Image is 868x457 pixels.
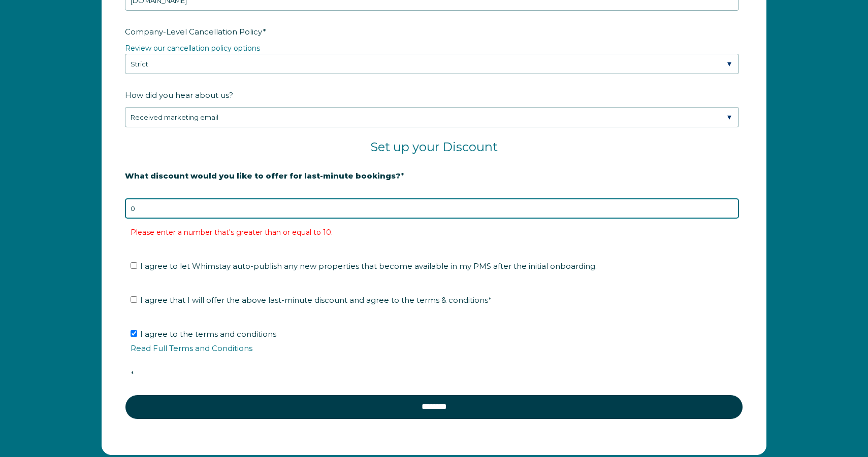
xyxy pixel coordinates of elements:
[125,44,260,53] a: Review our cancellation policy options
[131,262,137,269] input: I agree to let Whimstay auto-publish any new properties that become available in my PMS after the...
[140,295,492,305] span: I agree that I will offer the above last-minute discount and agree to the terms & conditions
[131,343,252,353] a: Read Full Terms and Conditions
[131,330,137,337] input: I agree to the terms and conditionsRead Full Terms and Conditions*
[140,261,597,271] span: I agree to let Whimstay auto-publish any new properties that become available in my PMS after the...
[125,87,233,103] span: How did you hear about us?
[125,188,284,197] strong: 20% is recommended, minimum of 10%
[125,24,263,40] span: Company-Level Cancellation Policy
[131,228,333,237] label: Please enter a number that's greater than or equal to 10.
[125,171,401,181] strong: What discount would you like to offer for last-minute bookings?
[131,296,137,303] input: I agree that I will offer the above last-minute discount and agree to the terms & conditions*
[370,139,498,154] span: Set up your Discount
